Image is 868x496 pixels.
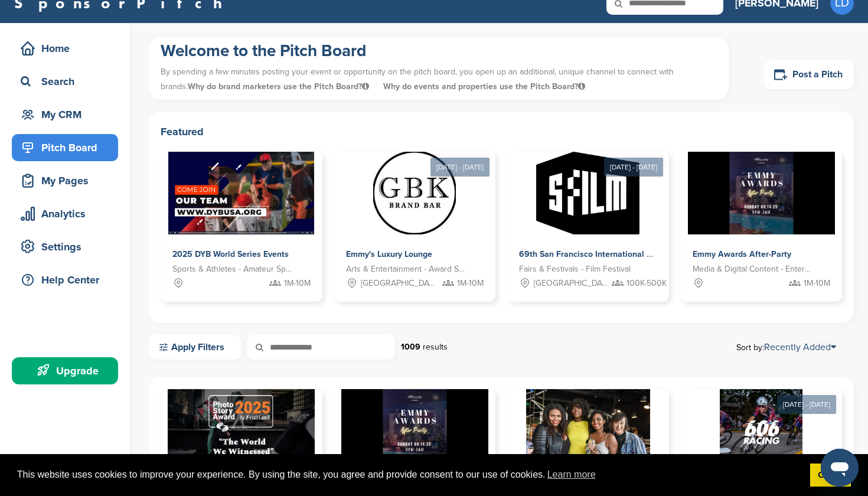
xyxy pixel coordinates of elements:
[161,123,842,140] h2: Featured
[161,152,322,302] a: Sponsorpitch & 2025 DYB World Series Events Sports & Athletes - Amateur Sports Leagues 1M-10M
[764,60,854,89] a: Post a Pitch
[693,249,791,259] span: Emmy Awards After-Party
[18,203,118,224] div: Analytics
[149,335,242,360] a: Apply Filters
[346,263,466,276] span: Arts & Entertainment - Award Show
[534,277,609,290] span: [GEOGRAPHIC_DATA], [GEOGRAPHIC_DATA]
[161,61,717,97] p: By spending a few minutes posting your event or opportunity on the pitch board, you open up an ad...
[18,38,118,59] div: Home
[693,263,813,276] span: Media & Digital Content - Entertainment
[423,342,448,352] span: results
[536,152,639,234] img: Sponsorpitch &
[821,449,859,487] iframe: Knop om het berichtenvenster te openen
[764,341,836,353] a: Recently Added
[168,152,314,234] img: Sponsorpitch &
[626,277,667,290] span: 100K-500K
[18,137,118,158] div: Pitch Board
[810,464,851,487] a: dismiss cookie message
[777,395,836,414] div: [DATE] - [DATE]
[284,277,311,290] span: 1M-10M
[12,200,118,227] a: Analytics
[12,35,118,62] a: Home
[507,133,669,302] a: [DATE] - [DATE] Sponsorpitch & 69th San Francisco International Film Festival Fairs & Festivals -...
[401,342,420,352] strong: 1009
[604,158,663,177] div: [DATE] - [DATE]
[519,249,696,259] span: 69th San Francisco International Film Festival
[12,134,118,161] a: Pitch Board
[17,466,801,484] span: This website uses cookies to improve your experience. By using the site, you agree and provide co...
[688,152,835,234] img: Sponsorpitch &
[804,277,830,290] span: 1M-10M
[430,158,490,177] div: [DATE] - [DATE]
[373,152,456,234] img: Sponsorpitch &
[334,133,496,302] a: [DATE] - [DATE] Sponsorpitch & Emmy's Luxury Lounge Arts & Entertainment - Award Show [GEOGRAPHIC...
[361,277,436,290] span: [GEOGRAPHIC_DATA], [GEOGRAPHIC_DATA]
[18,71,118,92] div: Search
[18,236,118,257] div: Settings
[720,389,802,472] img: Sponsorpitch &
[12,357,118,384] a: Upgrade
[457,277,484,290] span: 1M-10M
[12,101,118,128] a: My CRM
[18,104,118,125] div: My CRM
[12,266,118,293] a: Help Center
[18,269,118,291] div: Help Center
[18,170,118,191] div: My Pages
[346,249,432,259] span: Emmy's Luxury Lounge
[18,360,118,381] div: Upgrade
[168,389,315,472] img: Sponsorpitch &
[736,342,836,352] span: Sort by:
[681,152,843,302] a: Sponsorpitch & Emmy Awards After-Party Media & Digital Content - Entertainment 1M-10M
[188,81,371,92] span: Why do brand marketers use the Pitch Board?
[12,68,118,95] a: Search
[526,389,650,472] img: Sponsorpitch &
[172,263,293,276] span: Sports & Athletes - Amateur Sports Leagues
[161,40,717,61] h1: Welcome to the Pitch Board
[12,233,118,260] a: Settings
[12,167,118,194] a: My Pages
[172,249,289,259] span: 2025 DYB World Series Events
[519,263,631,276] span: Fairs & Festivals - Film Festival
[546,466,598,484] a: learn more about cookies
[383,81,585,92] span: Why do events and properties use the Pitch Board?
[341,389,488,472] img: Sponsorpitch &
